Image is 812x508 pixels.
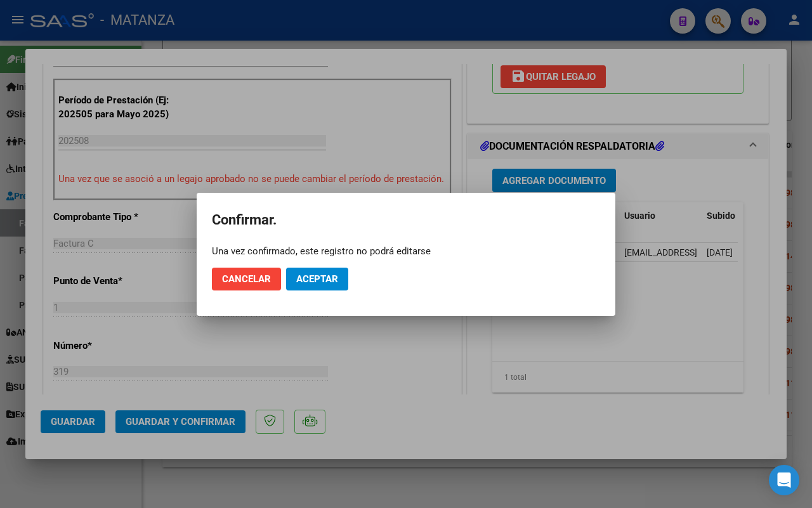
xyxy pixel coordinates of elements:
h2: Confirmar. [212,208,600,232]
button: Cancelar [212,268,281,290]
span: Aceptar [296,273,338,285]
button: Aceptar [286,268,348,290]
div: Una vez confirmado, este registro no podrá editarse [212,245,600,257]
span: Cancelar [222,273,271,285]
div: Open Intercom Messenger [769,465,799,495]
